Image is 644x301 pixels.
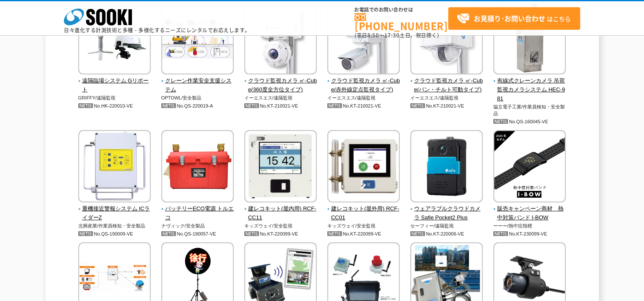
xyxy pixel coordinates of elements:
[493,77,566,103] span: 有線式クレーンカメラ 吊荷監視カメラシステム HEC-981
[474,13,545,23] strong: お見積り･お問い合わせ
[327,102,400,111] p: No.KT-210021-VE
[78,102,151,111] p: No.HK-220010-VE
[493,117,566,126] p: No.QS-160045-VE
[493,230,566,239] p: No.KT-230099-VE
[410,94,483,102] p: イーエスエス/遠隔監視
[64,28,250,33] p: 日々進化する計測技術と多種・多様化するニーズにレンタルでお応えします。
[161,94,234,102] p: OPTOWL/安全製品
[327,2,400,77] img: クラウド監視カメラ ㎥-Cube(赤外線定点監視タイプ)
[493,197,566,222] a: 販売キャンペーン商材 熱中対策バンド I-BOW
[410,69,483,94] a: クラウド監視カメラ ㎥-Cube(パン・チルト可動タイプ)
[244,230,317,239] p: No.KT-220099-VE
[410,102,483,111] p: No.KT-210021-VE
[161,2,234,77] img: クレーン作業安全支援システム
[161,222,234,230] p: ナヴィック/安全製品
[327,94,400,102] p: イーエスエス/遠隔監視
[244,204,317,222] span: 建レコキット(屋内用) RCF-CC11
[244,197,317,222] a: 建レコキット(屋内用) RCF-CC11
[244,94,317,102] p: イーエスエス/遠隔監視
[327,230,400,239] p: No.KT-220099-VE
[78,69,151,94] a: 遠隔臨場システム Gリポート
[161,102,234,111] p: No.QS-220019-A
[161,204,234,222] span: バッテリーECO電源 トルエコ
[493,2,566,77] img: 有線式クレーンカメラ 吊荷監視カメラシステム HEC-981
[448,7,580,30] a: お見積り･お問い合わせはこちら
[78,230,151,239] p: No.QS-190009-VE
[244,130,317,204] img: 建レコキット(屋内用) RCF-CC11
[327,130,400,204] img: 建レコキット(屋外用) RCF-CC01
[244,102,317,111] p: No.KT-210021-VE
[493,103,566,117] p: 協立電子工業/作業員検知・安全製品
[410,204,483,222] span: ウェアラブルクラウドカメラ Safie Pocket2 Plus
[493,130,566,204] img: 販売キャンペーン商材 熱中対策バンド I-BOW
[355,31,439,39] span: (平日 ～ 土日、祝日除く)
[78,77,151,94] span: 遠隔臨場システム Gリポート
[244,69,317,94] a: クラウド監視カメラ ㎥-Cube(360度全方位タイプ)
[78,130,151,204] img: 重機接近警報システム ICライダーZ
[493,204,566,222] span: 販売キャンペーン商材 熱中対策バンド I-BOW
[78,222,151,230] p: 北興産業/作業員検知・安全製品
[78,204,151,222] span: 重機接近警報システム ICライダーZ
[327,77,400,94] span: クラウド監視カメラ ㎥-Cube(赤外線定点監視タイプ)
[384,31,400,39] span: 17:30
[78,197,151,222] a: 重機接近警報システム ICライダーZ
[410,197,483,222] a: ウェアラブルクラウドカメラ Safie Pocket2 Plus
[355,13,448,31] a: [PHONE_NUMBER]
[355,7,448,12] span: お電話でのお問い合わせは
[244,77,317,94] span: クラウド監視カメラ ㎥-Cube(360度全方位タイプ)
[78,94,151,102] p: GRIFFY/遠隔監視
[161,230,234,239] p: No.QS-190057-VE
[410,77,483,94] span: クラウド監視カメラ ㎥-Cube(パン・チルト可動タイプ)
[327,69,400,94] a: クラウド監視カメラ ㎥-Cube(赤外線定点監視タイプ)
[410,222,483,230] p: セーフィー/遠隔監視
[493,69,566,103] a: 有線式クレーンカメラ 吊荷監視カメラシステム HEC-981
[244,2,317,77] img: クラウド監視カメラ ㎥-Cube(360度全方位タイプ)
[410,2,483,77] img: クラウド監視カメラ ㎥-Cube(パン・チルト可動タイプ)
[367,31,379,39] span: 8:50
[244,222,317,230] p: キッズウェイ/安全監視
[327,204,400,222] span: 建レコキット(屋外用) RCF-CC01
[161,77,234,94] span: クレーン作業安全支援システム
[161,130,234,204] img: バッテリーECO電源 トルエコ
[161,69,234,94] a: クレーン作業安全支援システム
[457,12,571,25] span: はこちら
[161,197,234,222] a: バッテリーECO電源 トルエコ
[410,130,483,204] img: ウェアラブルクラウドカメラ Safie Pocket2 Plus
[78,2,151,77] img: 遠隔臨場システム Gリポート
[327,222,400,230] p: キッズウェイ/安全監視
[327,197,400,222] a: 建レコキット(屋外用) RCF-CC01
[410,230,483,239] p: No.KT-220006-VE
[493,222,566,230] p: ーーー/熱中症指標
